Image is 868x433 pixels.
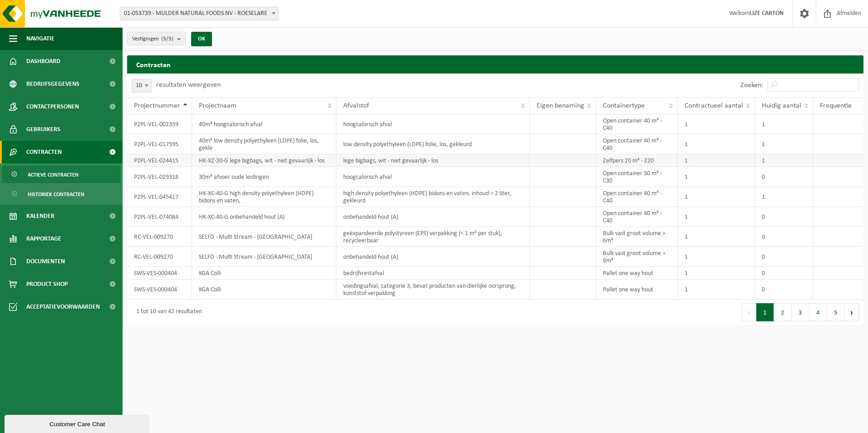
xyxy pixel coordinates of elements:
td: P2PL-VEL-017595 [127,134,192,154]
td: KGA Colli [192,280,336,300]
span: Kalender [26,205,54,227]
td: Open container 40 m³ - C40 [596,114,678,134]
span: Projectnaam [199,102,237,109]
td: high density polyethyleen (HDPE) bidons en vaten, inhoud > 2 liter, gekleurd [336,187,530,207]
button: Next [845,303,859,321]
span: Bedrijfsgegevens [26,73,79,95]
td: 40m³ low density polyethyleen (LDPE) folie, los, gekle [192,134,336,154]
button: Vestigingen(3/3) [127,32,186,45]
td: Open container 40 m³ - C40 [596,134,678,154]
td: RC-VEL-009270 [127,227,192,247]
td: P2PL-VEL-029318 [127,167,192,187]
span: 01-053739 - MULDER NATURAL FOODS NV - ROESELARE [120,7,279,20]
span: Dashboard [26,50,60,73]
td: lege bigbags, wit - niet gevaarlijk - los [336,154,530,167]
td: 1 [755,187,813,207]
td: 1 [678,134,755,154]
iframe: chat widget [5,413,152,433]
td: Open container 40 m³ - C40 [596,207,678,227]
td: 1 [755,114,813,134]
span: Contactpersonen [26,95,79,118]
button: 4 [809,303,827,321]
td: HK-XC-40-G high density polyethyleen (HDPE) bidons en vaten, [192,187,336,207]
span: Projectnummer [134,102,180,109]
td: KGA Colli [192,267,336,280]
td: HK-XZ-20-G lege bigbags, wit - niet gevaarlijk - los [192,154,336,167]
td: onbehandeld hout (A) [336,247,530,267]
td: low density polyethyleen (LDPE) folie, los, gekleurd [336,134,530,154]
label: resultaten weergeven [156,81,221,89]
button: 3 [792,303,809,321]
td: 1 [678,247,755,267]
td: 0 [755,207,813,227]
button: 2 [774,303,792,321]
span: Containertype [603,102,645,109]
count: (3/3) [161,36,173,42]
td: P2PL-VEL-045417 [127,187,192,207]
a: Actieve contracten [2,166,120,183]
td: SELFD - Multi Stream - [GEOGRAPHIC_DATA] [192,227,336,247]
td: 1 [678,167,755,187]
span: 01-053739 - MULDER NATURAL FOODS NV - ROESELARE [120,7,278,20]
div: 1 tot 10 van 42 resultaten [132,304,202,320]
td: 1 [678,154,755,167]
td: 1 [678,280,755,300]
td: 40m³ hoogcalorisch afval [192,114,336,134]
td: geëxpandeerde polystyreen (EPS) verpakking (< 1 m² per stuk), recycleerbaar [336,227,530,247]
td: 1 [755,154,813,167]
td: 0 [755,167,813,187]
td: P2PL-VEL-074084 [127,207,192,227]
td: HK-XC-40-G onbehandeld hout (A) [192,207,336,227]
span: Documenten [26,250,65,273]
td: 1 [678,227,755,247]
button: OK [191,32,212,46]
td: 0 [755,280,813,300]
td: P2PL-VEL-002359 [127,114,192,134]
td: 30m³ afvoer oude leidingen [192,167,336,187]
td: SWS-VES-000404 [127,267,192,280]
button: 1 [756,303,774,321]
a: Historiek contracten [2,185,120,202]
td: 0 [755,247,813,267]
td: voedingsafval, categorie 3, bevat producten van dierlijke oorsprong, kunststof verpakking [336,280,530,300]
td: Bulk vast groot volume > 6m³ [596,247,678,267]
span: Huidig aantal [762,102,801,109]
td: Open container 40 m³ - C40 [596,187,678,207]
span: Historiek contracten [28,186,84,203]
td: 1 [678,267,755,280]
td: Pallet one way hout [596,267,678,280]
span: 10 [132,79,152,93]
td: RC-VEL-009270 [127,247,192,267]
span: Contracten [26,141,62,163]
strong: LIZE CARTON [750,10,784,17]
span: Vestigingen [132,32,173,46]
td: P2PL-VEL-024415 [127,154,192,167]
td: 1 [678,114,755,134]
button: Previous [742,303,756,321]
span: Afvalstof [343,102,369,109]
span: Product Shop [26,273,68,295]
span: Contractueel aantal [685,102,743,109]
td: 0 [755,227,813,247]
span: Actieve contracten [28,166,79,183]
span: 10 [132,79,151,92]
span: Eigen benaming [537,102,584,109]
td: SELFD - Multi Stream - [GEOGRAPHIC_DATA] [192,247,336,267]
td: 0 [755,267,813,280]
span: Acceptatievoorwaarden [26,295,100,318]
td: Pallet one way hout [596,280,678,300]
td: Open container 30 m³ - C30 [596,167,678,187]
td: onbehandeld hout (A) [336,207,530,227]
td: Zelfpers 20 m³ - Z20 [596,154,678,167]
h2: Contracten [127,55,863,73]
button: 5 [827,303,845,321]
span: Gebruikers [26,118,60,141]
td: hoogcalorisch afval [336,167,530,187]
td: bedrijfsrestafval [336,267,530,280]
span: Frequentie [820,102,852,109]
td: hoogcalorisch afval [336,114,530,134]
td: 1 [678,187,755,207]
td: SWS-VES-000404 [127,280,192,300]
td: 1 [755,134,813,154]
